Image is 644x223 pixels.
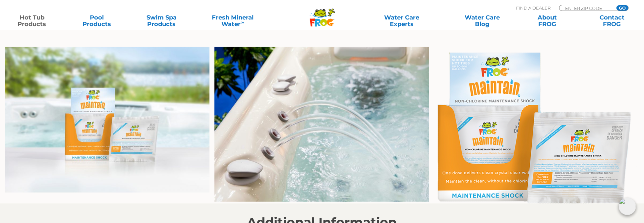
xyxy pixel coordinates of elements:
[434,47,639,204] img: MaintainForWeb
[587,14,637,27] a: ContactFROG
[361,14,442,27] a: Water CareExperts
[564,5,609,11] input: Zip Code Form
[619,198,636,215] img: openIcon
[201,14,264,27] a: Fresh MineralWater∞
[522,14,572,27] a: AboutFROG
[136,14,187,27] a: Swim SpaProducts
[516,5,551,11] p: Find A Dealer
[7,14,57,27] a: Hot TubProducts
[616,5,628,11] input: GO
[5,47,210,193] img: Maintain tray and pouch on tub
[72,14,122,27] a: PoolProducts
[214,47,429,202] img: Jacuzzi
[241,19,244,25] sup: ∞
[457,14,507,27] a: Water CareBlog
